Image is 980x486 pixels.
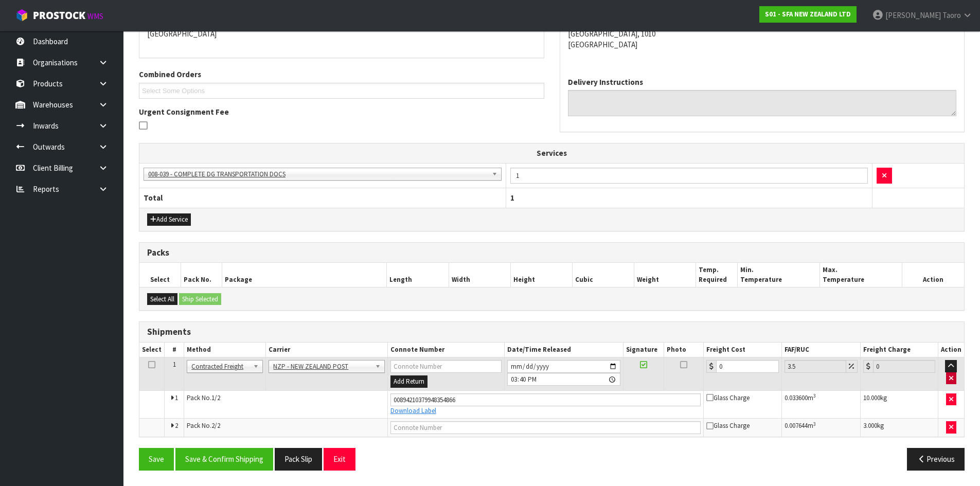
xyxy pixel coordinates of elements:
span: ProStock [33,9,85,22]
th: Total [139,188,506,208]
span: 2 [175,421,178,430]
th: Signature [623,343,664,357]
th: Length [387,263,449,287]
a: Download Label [390,406,436,415]
span: 008-039 - COMPLETE DG TRANSPORTATION DOCS [148,168,488,181]
h3: Packs [147,248,956,258]
span: 10.000 [863,393,880,402]
th: Cubic [573,263,634,287]
th: Action [938,343,964,357]
button: Previous [907,448,965,470]
th: Freight Cost [704,343,781,357]
span: [PERSON_NAME] [885,10,941,20]
img: cube-alt.png [15,9,28,22]
th: Freight Charge [860,343,938,357]
button: Save & Confirm Shipping [175,448,273,470]
label: Urgent Consignment Fee [139,106,229,117]
input: Freight Cost [716,360,778,373]
input: Freight Charge [873,360,935,373]
th: Photo [664,343,703,357]
strong: S01 - SFA NEW ZEALAND LTD [765,10,851,19]
h3: Shipments [147,327,956,337]
input: Freight Adjustment [785,360,846,373]
td: m [781,419,860,437]
th: Weight [634,263,696,287]
th: Connote Number [387,343,504,357]
span: 0.007644 [785,421,808,430]
th: Temp. Required [696,263,737,287]
button: Ship Selected [179,293,221,305]
label: Delivery Instructions [568,77,643,87]
span: 1 [173,360,176,369]
th: Action [902,263,964,287]
th: Min. Temperature [737,263,819,287]
input: Connote Number [390,360,502,373]
span: Glass Charge [706,421,750,430]
td: Pack No. [184,390,388,418]
a: S01 - SFA NEW ZEALAND LTD [759,6,857,23]
th: Method [184,343,266,357]
span: 3.000 [863,421,877,430]
th: Package [222,263,387,287]
th: Max. Temperature [819,263,902,287]
input: Connote Number [390,393,701,406]
span: Contracted Freight [191,361,249,373]
td: kg [860,419,938,437]
span: NZP - NEW ZEALAND POST [273,361,370,373]
td: Pack No. [184,419,388,437]
sup: 3 [813,392,816,399]
span: 0.033600 [785,393,808,402]
span: Glass Charge [706,393,750,402]
button: Select All [147,293,177,305]
th: Height [510,263,572,287]
span: Taoro [942,10,961,20]
th: Width [449,263,510,287]
th: FAF/RUC [781,343,860,357]
button: Pack Slip [275,448,322,470]
button: Exit [324,448,355,470]
th: Select [139,343,165,357]
th: Date/Time Released [504,343,623,357]
button: Add Service [147,213,191,226]
span: 1 [175,393,178,402]
th: Select [139,263,181,287]
td: m [781,390,860,418]
span: 2/2 [211,421,220,430]
th: Pack No. [181,263,222,287]
input: Connote Number [390,421,701,434]
small: WMS [87,11,103,21]
td: kg [860,390,938,418]
label: Combined Orders [139,69,201,80]
th: Carrier [266,343,387,357]
th: # [165,343,184,357]
sup: 3 [813,421,816,427]
th: Services [139,143,964,163]
button: Save [139,448,174,470]
span: 1 [510,193,514,203]
span: 1/2 [211,393,220,402]
button: Add Return [390,375,427,388]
